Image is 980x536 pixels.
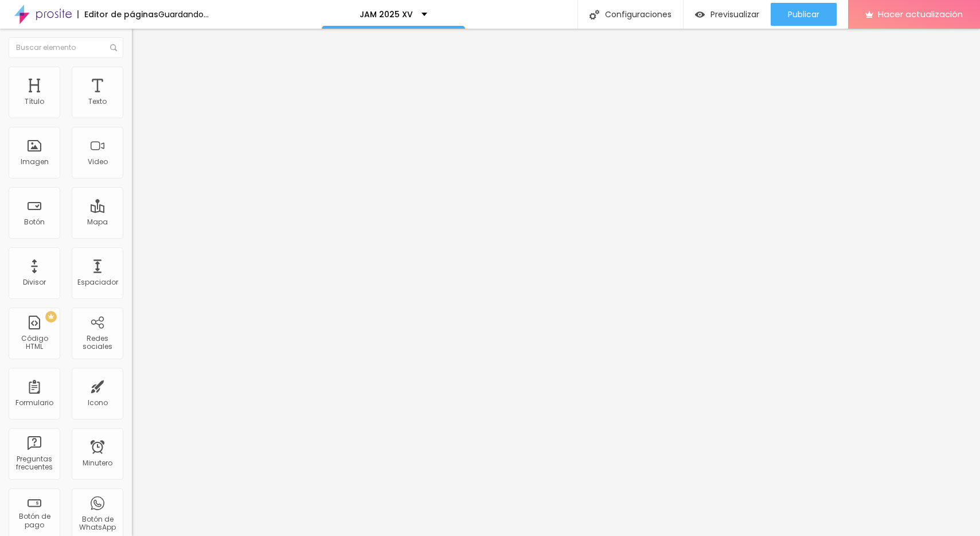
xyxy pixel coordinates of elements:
[88,398,108,407] font: Icono
[710,9,759,20] font: Previsualizar
[83,333,112,351] font: Redes sociales
[88,157,108,166] font: Video
[19,511,50,529] font: Botón de pago
[684,3,771,26] button: Previsualizar
[110,44,117,51] img: Icono
[15,398,53,407] font: Formulario
[788,9,819,20] font: Publicar
[771,3,837,26] button: Publicar
[695,10,705,20] img: view-1.svg
[9,37,123,58] input: Buscar elemento
[132,29,980,536] iframe: Editor
[605,9,671,20] font: Configuraciones
[83,458,112,468] font: Minutero
[25,96,44,106] font: Título
[158,10,209,18] div: Guardando...
[77,277,118,287] font: Espaciador
[88,96,107,106] font: Texto
[87,217,108,227] font: Mapa
[878,8,963,20] font: Hacer actualización
[16,454,53,472] font: Preguntas frecuentes
[360,9,413,20] font: JAM 2025 XV
[24,217,45,227] font: Botón
[23,277,46,287] font: Divisor
[589,10,599,20] img: Icono
[84,9,158,20] font: Editor de páginas
[21,333,48,351] font: Código HTML
[21,157,49,166] font: Imagen
[79,514,116,532] font: Botón de WhatsApp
